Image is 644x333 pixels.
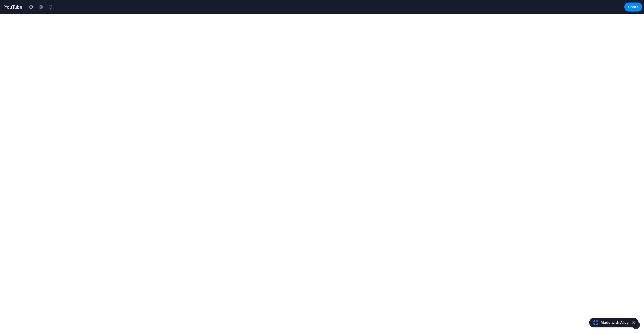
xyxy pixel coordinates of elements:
[2,4,22,10] h2: YouTube
[589,320,629,325] a: Made with Alloy
[601,320,629,325] span: Made with Alloy
[630,319,637,326] button: Dismiss watermark
[624,3,642,12] button: Share
[628,4,639,10] span: Share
